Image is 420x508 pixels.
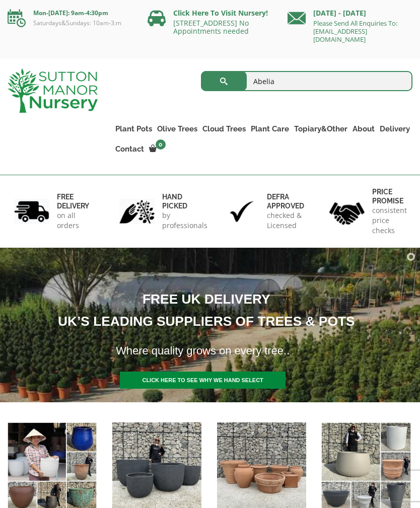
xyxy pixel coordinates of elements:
[8,19,132,27] p: Saturdays&Sundays: 10am-3:m
[201,71,413,91] input: Search...
[313,19,397,44] a: Please Send All Enquiries To: [EMAIL_ADDRESS][DOMAIN_NAME]
[292,122,350,136] a: Topiary&Other
[162,192,207,210] h6: hand picked
[173,18,249,36] a: [STREET_ADDRESS] No Appointments needed
[113,122,155,136] a: Plant Pots
[372,205,407,236] p: consistent price checks
[155,122,200,136] a: Olive Trees
[350,122,377,136] a: About
[8,7,132,19] p: Mon-[DATE]: 9am-4:30pm
[200,122,248,136] a: Cloud Trees
[57,192,91,210] h6: FREE DELIVERY
[267,210,304,231] p: checked & Licensed
[173,8,268,18] a: Click Here To Visit Nursery!
[119,199,155,225] img: 2.jpg
[224,199,259,225] img: 3.jpg
[162,210,207,231] p: by professionals
[248,122,292,136] a: Plant Care
[267,192,304,210] h6: Defra approved
[156,139,166,150] span: 0
[8,68,98,113] img: logo
[372,187,407,205] h6: Price promise
[147,142,169,156] a: 0
[329,196,365,227] img: 4.jpg
[377,122,412,136] a: Delivery
[288,7,412,19] p: [DATE] - [DATE]
[14,199,49,225] img: 1.jpg
[57,210,91,231] p: on all orders
[113,142,147,156] a: Contact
